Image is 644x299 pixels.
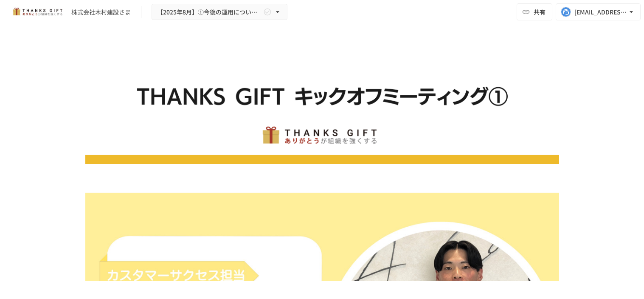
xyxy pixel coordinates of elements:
img: mMP1OxWUAhQbsRWCurg7vIHe5HqDpP7qZo7fRoNLXQh [10,5,65,19]
div: [EMAIL_ADDRESS][DOMAIN_NAME] [574,7,627,17]
button: 共有 [517,3,552,20]
div: 株式会社木村建設さま [71,8,131,17]
span: 【2025年8月】①今後の運用についてのご案内/THANKS GIFTキックオフMTG [157,7,262,17]
span: 共有 [534,7,546,17]
button: [EMAIL_ADDRESS][DOMAIN_NAME] [556,3,641,20]
button: 【2025年8月】①今後の運用についてのご案内/THANKS GIFTキックオフMTG [152,4,287,20]
img: G0WxmcJ0THrQxNO0XY7PBNzv3AFOxoYAtgSyvpL7cek [85,45,559,164]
